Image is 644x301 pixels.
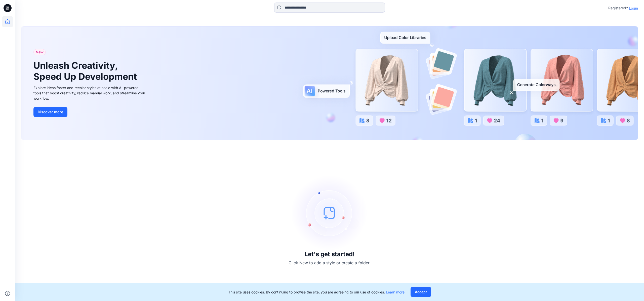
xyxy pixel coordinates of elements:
button: Accept [411,287,431,297]
h3: Let's get started! [304,251,355,258]
p: Registered? [608,5,628,11]
p: Login [629,6,638,11]
p: This site uses cookies. By continuing to browse the site, you are agreeing to our use of cookies. [228,289,405,295]
div: Explore ideas faster and recolor styles at scale with AI-powered tools that boost creativity, red... [33,85,147,101]
a: Learn more [386,290,405,294]
a: Discover more [33,107,147,117]
span: New [36,49,44,55]
h1: Unleash Creativity, Speed Up Development [33,60,139,82]
button: Discover more [33,107,67,117]
p: Click New to add a style or create a folder. [289,260,371,266]
img: empty-state-image.svg [292,175,367,251]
